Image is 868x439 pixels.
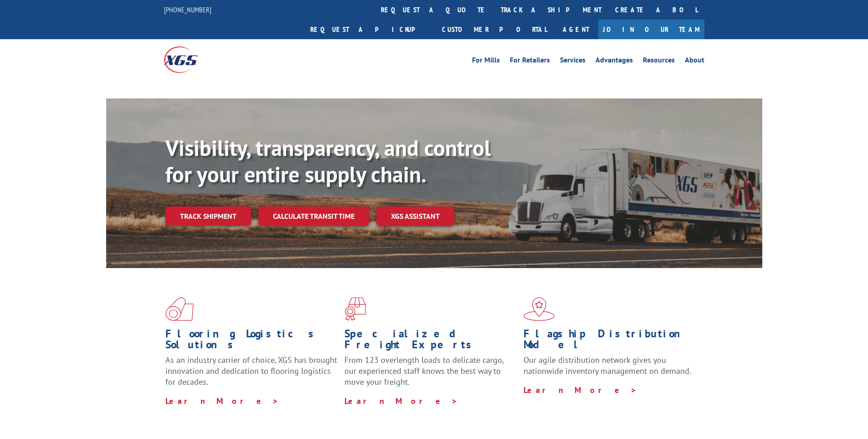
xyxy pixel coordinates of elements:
b: Visibility, transparency, and control for your entire supply chain. [165,134,491,188]
a: [PHONE_NUMBER] [164,5,211,14]
h1: Flooring Logistics Solutions [165,328,338,355]
a: XGS ASSISTANT [376,207,454,226]
img: xgs-icon-flagship-distribution-model-red [524,297,555,321]
a: Calculate transit time [258,207,369,226]
span: Our agile distribution network gives you nationwide inventory management on demand. [524,355,691,376]
a: Learn More > [524,385,637,395]
span: As an industry carrier of choice, XGS has brought innovation and dedication to flooring logistics... [165,355,337,387]
a: For Mills [472,57,500,67]
img: xgs-icon-focused-on-flooring-red [344,297,366,321]
a: Services [560,57,586,67]
a: For Retailers [510,57,550,67]
h1: Specialized Freight Experts [344,328,517,355]
a: Learn More > [165,396,279,406]
a: Join Our Team [598,20,704,39]
a: About [685,57,704,67]
a: Advantages [596,57,633,67]
a: Request a pickup [303,20,435,39]
img: xgs-icon-total-supply-chain-intelligence-red [165,297,194,321]
a: Track shipment [165,207,251,226]
a: Agent [554,20,598,39]
a: Learn More > [344,396,458,406]
a: Customer Portal [435,20,554,39]
h1: Flagship Distribution Model [524,328,696,355]
a: Resources [643,57,675,67]
p: From 123 overlength loads to delicate cargo, our experienced staff knows the best way to move you... [344,355,517,395]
